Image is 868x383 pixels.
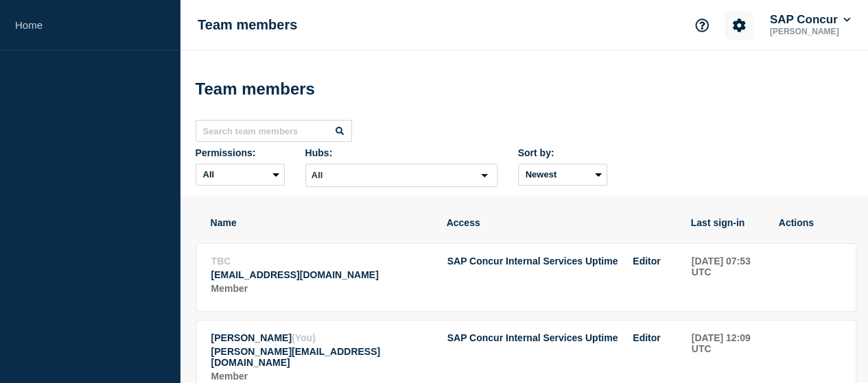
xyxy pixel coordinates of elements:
select: Sort by [518,164,607,186]
p: Email: sushma.ramaiah@sap.com [211,346,432,368]
span: SAP Concur Internal Services Uptime [447,256,618,267]
div: Search for option [305,164,497,187]
div: Sort by: [518,147,607,158]
span: SAP Concur Internal Services Uptime [447,332,618,343]
button: SAP Concur [767,13,853,27]
p: Role: Member [211,283,432,294]
button: Account settings [725,11,753,40]
p: [PERSON_NAME] [767,27,853,36]
td: Last sign-in: 2025-07-16 07:53 UTC [691,255,765,297]
button: Support [688,11,716,40]
li: Access to Hub SAP Concur Internal Services Uptime with role Editor [447,256,661,267]
span: [PERSON_NAME] [211,332,292,343]
input: Search for option [307,167,473,184]
span: TBC [211,256,231,267]
p: Name: TBC [211,256,432,267]
th: Access [446,217,677,229]
span: Editor [633,332,660,343]
p: Role: Member [211,371,432,382]
p: Email: a.nataraja@sap.com [211,269,432,280]
select: Permissions: [196,164,285,186]
th: Last sign-in [690,217,764,229]
li: Access to Hub SAP Concur Internal Services Uptime with role Editor [447,332,661,343]
h1: Team members [196,79,315,99]
th: Actions [778,217,841,229]
th: Name [210,217,432,229]
div: Permissions: [196,147,285,158]
p: Name: Sushma Ramaiah [211,332,432,343]
td: Actions [779,255,842,297]
span: Editor [633,256,660,267]
span: (You) [292,332,316,343]
div: Hubs: [305,147,497,158]
input: Search team members [196,120,352,142]
h1: Team members [198,17,297,33]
